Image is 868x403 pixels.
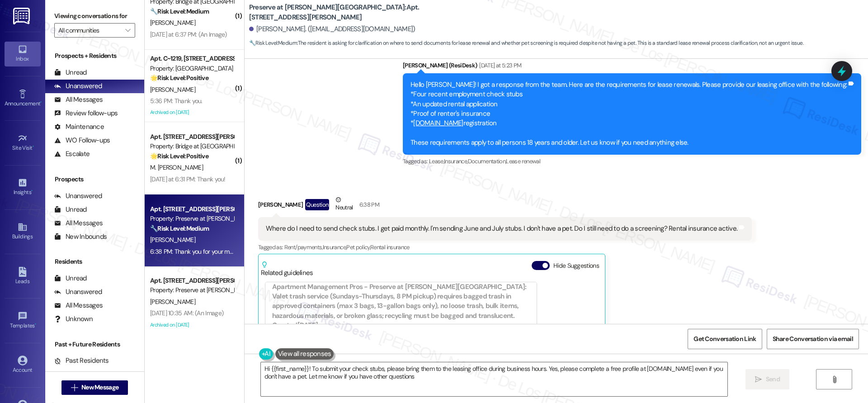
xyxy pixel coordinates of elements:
[54,287,102,297] div: Unanswered
[45,51,144,61] div: Prospects + Residents
[54,136,110,145] div: WO Follow-ups
[249,3,430,22] b: Preserve at [PERSON_NAME][GEOGRAPHIC_DATA]: Apt. [STREET_ADDRESS][PERSON_NAME]
[410,80,847,148] div: Hello [PERSON_NAME]! I got a response from the team. Here are the requirements for lease renewals...
[150,30,227,38] div: [DATE] at 6:37 PM: (An Image)
[150,236,195,244] span: [PERSON_NAME]
[429,157,444,165] span: Lease ,
[266,224,737,233] div: Where do I need to send check stubs. I get paid monthly. I'm sending June and July stubs. I don't...
[150,97,203,105] div: 5:36 PM: Thank you.
[54,149,90,159] div: Escalate
[150,175,226,183] div: [DATE] at 6:31 PM: Thank you!
[54,205,87,214] div: Unread
[468,157,506,165] span: Documentation ,
[58,23,121,38] input: All communities
[54,81,102,91] div: Unanswered
[71,384,78,391] i: 
[284,243,323,251] span: Rent/payments ,
[150,285,234,295] div: Property: Preserve at [PERSON_NAME][GEOGRAPHIC_DATA]
[149,107,235,118] div: Archived on [DATE]
[693,334,756,344] span: Get Conversation Link
[125,27,130,34] i: 
[54,218,103,228] div: All Messages
[773,334,853,344] span: Share Conversation via email
[150,152,208,160] strong: 🌟 Risk Level: Positive
[54,122,104,132] div: Maintenance
[5,353,41,377] a: Account
[261,362,727,396] textarea: Hi {{first_name}}! To submit your check stubs, please bring them to the leasing office during bus...
[150,224,209,232] strong: 🔧 Risk Level: Medium
[61,380,128,395] button: New Message
[150,276,234,285] div: Apt. [STREET_ADDRESS][PERSON_NAME]
[831,376,838,383] i: 
[5,42,41,66] a: Inbox
[54,356,109,365] div: Past Residents
[745,369,789,389] button: Send
[150,85,195,94] span: [PERSON_NAME]
[5,131,41,155] a: Site Visit •
[150,204,234,214] div: Apt. [STREET_ADDRESS][PERSON_NAME]
[305,199,329,210] div: Question
[35,321,36,327] span: •
[81,383,118,392] span: New Message
[54,314,93,324] div: Unknown
[688,329,762,349] button: Get Conversation Link
[370,243,410,251] span: Rental insurance
[150,64,234,73] div: Property: [GEOGRAPHIC_DATA]
[272,321,530,330] div: Created [DATE]
[150,298,195,306] span: [PERSON_NAME]
[54,301,103,310] div: All Messages
[249,38,803,48] span: : The resident is asking for clarification on where to send documents for lease renewal and wheth...
[249,39,297,47] strong: 🔧 Risk Level: Medium
[150,247,680,256] div: 6:38 PM: Thank you for your message. Our offices are currently closed, but we will contact you wh...
[357,200,379,209] div: 6:38 PM
[150,142,234,151] div: Property: Bridge at [GEOGRAPHIC_DATA]
[13,8,32,24] img: ResiDesk Logo
[346,243,370,251] span: Pet policy ,
[45,340,144,349] div: Past + Future Residents
[150,7,209,15] strong: 🔧 Risk Level: Medium
[150,163,203,171] span: M. [PERSON_NAME]
[31,188,33,194] span: •
[403,61,861,73] div: [PERSON_NAME] (ResiDesk)
[767,329,859,349] button: Share Conversation via email
[54,109,118,118] div: Review follow-ups
[54,9,135,23] label: Viewing conversations for
[150,54,234,63] div: Apt. C~1219, [STREET_ADDRESS]
[150,214,234,223] div: Property: Preserve at [PERSON_NAME][GEOGRAPHIC_DATA]
[45,175,144,184] div: Prospects
[766,375,780,384] span: Send
[150,309,223,317] div: [DATE] 10:35 AM: (An Image)
[149,319,235,331] div: Archived on [DATE]
[323,243,347,251] span: Insurance ,
[5,175,41,199] a: Insights •
[54,274,87,283] div: Unread
[5,308,41,333] a: Templates •
[334,195,354,214] div: Neutral
[45,257,144,266] div: Residents
[150,74,208,82] strong: 🌟 Risk Level: Positive
[755,376,762,383] i: 
[54,68,87,77] div: Unread
[5,264,41,289] a: Leads
[40,99,42,105] span: •
[33,143,34,150] span: •
[403,155,861,168] div: Tagged as:
[506,157,540,165] span: Lease renewal
[54,191,102,201] div: Unanswered
[413,119,463,128] a: [DOMAIN_NAME]
[150,19,195,27] span: [PERSON_NAME]
[553,261,599,270] label: Hide Suggestions
[272,275,530,321] div: Apartment Management Pros - Preserve at [PERSON_NAME][GEOGRAPHIC_DATA]: Valet trash service (Sund...
[477,61,521,70] div: [DATE] at 5:23 PM
[249,24,415,34] div: [PERSON_NAME]. ([EMAIL_ADDRESS][DOMAIN_NAME])
[261,261,313,278] div: Related guidelines
[54,232,107,242] div: New Inbounds
[258,241,752,254] div: Tagged as:
[258,195,752,217] div: [PERSON_NAME]
[5,219,41,244] a: Buildings
[54,95,103,104] div: All Messages
[150,132,234,142] div: Apt. [STREET_ADDRESS][PERSON_NAME]
[444,157,468,165] span: Insurance ,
